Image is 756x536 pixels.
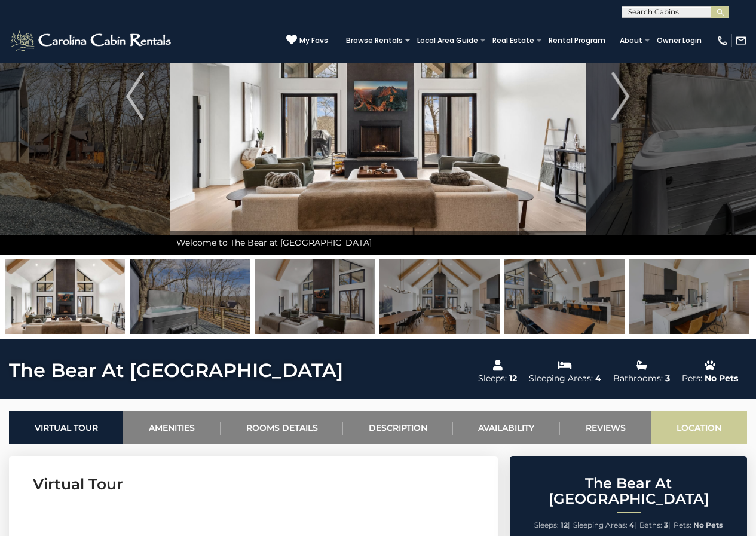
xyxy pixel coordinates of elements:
a: Owner Login [651,32,708,49]
span: Pets: [674,520,691,529]
img: phone-regular-white.png [717,35,729,47]
img: 166099329 [5,259,125,334]
img: arrow [126,72,144,120]
a: My Favs [286,34,328,47]
a: Browse Rentals [340,32,409,49]
img: 166099331 [255,259,375,334]
img: 166099354 [130,259,250,334]
a: Local Area Guide [411,32,484,49]
h3: Virtual Tour [33,474,474,495]
a: Amenities [123,411,220,444]
h2: The Bear At [GEOGRAPHIC_DATA] [513,476,744,507]
a: Rental Program [543,32,611,49]
img: 166099336 [379,259,500,334]
img: 166099337 [629,259,749,334]
li: | [639,517,671,533]
a: Real Estate [486,32,540,49]
span: My Favs [299,35,328,46]
span: Baths: [639,520,662,529]
a: Reviews [560,411,651,444]
strong: 4 [629,520,634,529]
a: About [614,32,648,49]
span: Sleeps: [534,520,559,529]
a: Virtual Tour [9,411,123,444]
li: | [534,517,570,533]
img: mail-regular-white.png [735,35,747,47]
span: Sleeping Areas: [573,520,628,529]
strong: 12 [561,520,568,529]
img: arrow [612,72,630,120]
a: Description [343,411,452,444]
a: Location [651,411,747,444]
img: White-1-2.png [9,29,175,53]
strong: 3 [664,520,668,529]
img: 166099335 [504,259,625,334]
a: Availability [453,411,560,444]
a: Rooms Details [221,411,343,444]
strong: No Pets [693,520,723,529]
li: | [573,517,636,533]
div: Welcome to The Bear at [GEOGRAPHIC_DATA] [170,231,586,255]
